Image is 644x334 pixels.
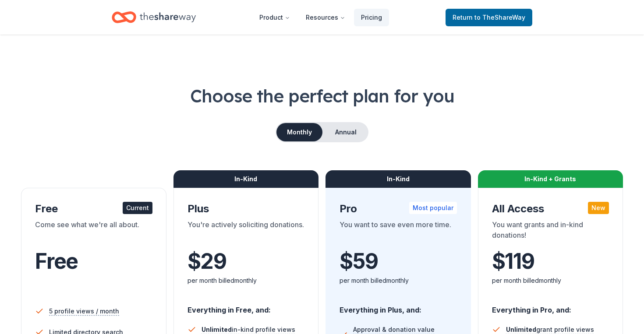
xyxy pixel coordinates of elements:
[188,219,305,244] div: You're actively soliciting donations.
[340,297,457,316] div: Everything in Plus, and:
[492,219,609,244] div: You want grants and in-kind donations!
[492,202,609,216] div: All Access
[188,249,226,274] span: $ 29
[474,14,525,21] span: to TheShareWay
[252,9,297,26] button: Product
[340,275,457,286] div: per month billed monthly
[173,170,319,188] div: In-Kind
[492,297,609,316] div: Everything in Pro, and:
[588,202,609,214] div: New
[49,306,119,316] span: 5 profile views / month
[506,326,594,333] span: grant profile views
[299,9,352,26] button: Resources
[492,249,534,274] span: $ 119
[35,248,78,274] span: Free
[340,202,457,216] div: Pro
[188,202,305,216] div: Plus
[35,219,152,244] div: Come see what we're all about.
[188,297,305,316] div: Everything in Free, and:
[202,326,232,333] span: Unlimited
[446,9,532,26] a: Returnto TheShareWay
[326,170,471,188] div: In-Kind
[324,123,368,141] button: Annual
[21,84,623,108] h1: Choose the perfect plan for you
[252,7,389,28] nav: Main
[35,202,152,216] div: Free
[340,249,378,274] span: $ 59
[202,326,295,333] span: in-kind profile views
[276,123,322,141] button: Monthly
[354,9,389,26] a: Pricing
[453,12,525,23] span: Return
[506,326,536,333] span: Unlimited
[123,202,152,214] div: Current
[188,275,305,286] div: per month billed monthly
[112,7,196,28] a: Home
[478,170,623,188] div: In-Kind + Grants
[492,275,609,286] div: per month billed monthly
[409,202,457,214] div: Most popular
[340,219,457,244] div: You want to save even more time.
